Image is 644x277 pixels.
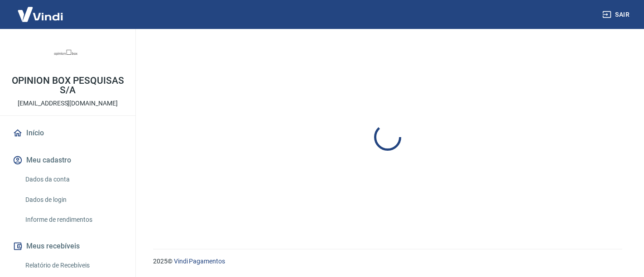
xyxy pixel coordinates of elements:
[11,123,125,143] a: Início
[22,256,125,275] a: Relatório de Recebíveis
[22,170,125,189] a: Dados da conta
[22,191,125,209] a: Dados de login
[174,258,225,265] a: Vindi Pagamentos
[22,210,125,229] a: Informe de rendimentos
[11,0,70,28] img: Vindi
[50,36,86,72] img: bd33948c-8ef2-4ccb-8a40-cc861de0a303.jpeg
[11,236,125,256] button: Meus recebíveis
[153,257,622,266] p: 2025 ©
[18,99,118,108] p: [EMAIL_ADDRESS][DOMAIN_NAME]
[7,76,128,95] p: OPINION BOX PESQUISAS S/A
[11,150,125,170] button: Meu cadastro
[601,6,633,23] button: Sair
